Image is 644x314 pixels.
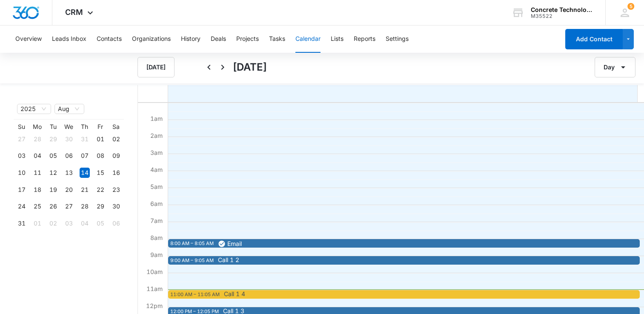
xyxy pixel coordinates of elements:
[144,285,165,292] span: 11am
[181,26,200,53] button: History
[80,168,90,178] div: 14
[170,291,222,298] div: 11:00 AM – 11:05 AM
[108,181,124,198] td: 2025-08-23
[144,302,165,309] span: 12pm
[108,131,124,148] td: 2025-08-02
[48,218,58,228] div: 02
[108,123,124,131] th: Sa
[137,57,175,77] button: [DATE]
[45,123,61,131] th: Tu
[148,149,165,156] span: 3am
[108,148,124,165] td: 2025-08-09
[14,131,29,148] td: 2025-07-27
[627,3,634,10] span: 5
[32,134,43,144] div: 28
[111,134,121,144] div: 02
[48,151,58,161] div: 05
[15,26,42,53] button: Overview
[61,123,77,131] th: We
[48,185,58,195] div: 19
[52,26,86,53] button: Leads Inbox
[80,201,90,211] div: 28
[64,168,74,178] div: 13
[45,181,61,198] td: 2025-08-19
[627,3,634,10] div: notifications count
[32,185,43,195] div: 18
[211,26,226,53] button: Deals
[77,123,92,131] th: Th
[148,200,165,207] span: 6am
[64,218,74,228] div: 03
[45,215,61,232] td: 2025-09-02
[17,168,27,178] div: 10
[565,29,623,49] button: Add Contact
[77,164,92,181] td: 2025-08-14
[95,218,106,228] div: 05
[61,164,77,181] td: 2025-08-13
[48,201,58,211] div: 26
[108,164,124,181] td: 2025-08-16
[218,257,239,263] span: Call 1 2
[17,218,27,228] div: 31
[17,134,27,144] div: 27
[354,26,375,53] button: Reports
[95,168,106,178] div: 15
[61,181,77,198] td: 2025-08-20
[80,134,90,144] div: 31
[92,181,108,198] td: 2025-08-22
[148,183,165,190] span: 5am
[77,148,92,165] td: 2025-08-07
[132,26,171,53] button: Organizations
[202,60,216,74] button: Back
[45,131,61,148] td: 2025-07-29
[386,26,409,53] button: Settings
[80,218,90,228] div: 04
[32,151,43,161] div: 04
[269,26,285,53] button: Tasks
[14,181,29,198] td: 2025-08-17
[14,198,29,215] td: 2025-08-24
[29,181,45,198] td: 2025-08-18
[58,104,81,114] span: Aug
[92,164,108,181] td: 2025-08-15
[14,123,29,131] th: Su
[77,198,92,215] td: 2025-08-28
[168,290,640,299] div: 11:00 AM – 11:05 AM: Call 1 4
[48,134,58,144] div: 29
[111,185,121,195] div: 23
[32,218,43,228] div: 01
[17,151,27,161] div: 03
[148,251,165,258] span: 9am
[64,151,74,161] div: 06
[148,132,165,139] span: 2am
[233,60,267,75] h1: [DATE]
[64,201,74,211] div: 27
[595,57,635,77] button: Day
[65,8,83,17] span: CRM
[111,218,121,228] div: 06
[531,6,593,13] div: account name
[331,26,343,53] button: Lists
[148,166,165,173] span: 4am
[77,131,92,148] td: 2025-07-31
[61,148,77,165] td: 2025-08-06
[29,131,45,148] td: 2025-07-28
[111,201,121,211] div: 30
[61,215,77,232] td: 2025-09-03
[32,201,43,211] div: 25
[61,131,77,148] td: 2025-07-30
[95,151,106,161] div: 08
[95,201,106,211] div: 29
[92,123,108,131] th: Fr
[97,26,122,53] button: Contacts
[144,268,165,275] span: 10am
[148,234,165,241] span: 8am
[111,151,121,161] div: 09
[77,215,92,232] td: 2025-09-04
[236,26,259,53] button: Projects
[168,256,640,265] div: 9:00 AM – 9:05 AM: Call 1 2
[17,201,27,211] div: 24
[61,198,77,215] td: 2025-08-27
[48,168,58,178] div: 12
[14,215,29,232] td: 2025-08-31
